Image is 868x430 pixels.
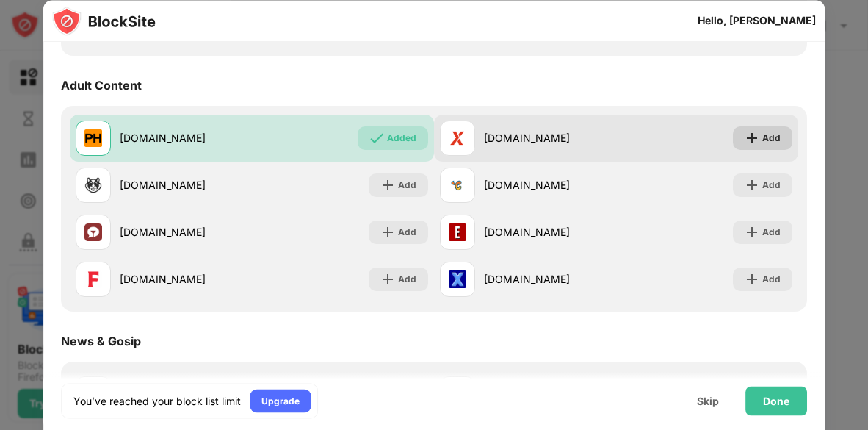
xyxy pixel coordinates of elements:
div: Add [762,225,781,240]
div: News & Gosip [61,334,141,348]
img: favicons [84,129,102,147]
div: Add [762,131,781,146]
div: [DOMAIN_NAME] [484,272,616,287]
div: Done [763,395,789,406]
img: favicons [84,176,102,194]
img: favicons [449,176,466,194]
img: favicons [449,129,466,147]
div: Add [398,272,416,287]
div: [DOMAIN_NAME] [484,131,616,146]
div: Add [762,272,781,287]
div: [DOMAIN_NAME] [120,131,252,146]
div: [DOMAIN_NAME] [120,225,252,240]
div: Adult Content [61,78,142,93]
img: favicons [84,223,102,241]
div: You’ve reached your block list limit [73,393,241,408]
img: logo-blocksite.svg [52,6,156,35]
div: Add [398,225,416,240]
div: Skip [697,395,719,406]
div: Upgrade [261,393,300,408]
img: favicons [449,270,466,288]
div: Add [762,178,781,193]
div: [DOMAIN_NAME] [120,272,252,287]
img: favicons [449,223,466,241]
div: Add [398,178,416,193]
div: [DOMAIN_NAME] [484,178,616,193]
div: Hello, [PERSON_NAME] [698,15,816,26]
div: Added [387,131,416,146]
div: [DOMAIN_NAME] [484,225,616,240]
div: [DOMAIN_NAME] [120,178,252,193]
img: favicons [84,270,102,288]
